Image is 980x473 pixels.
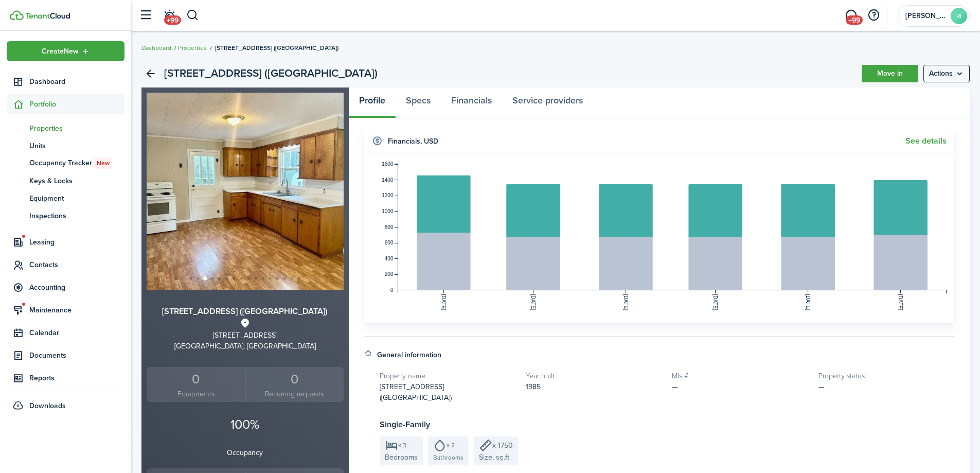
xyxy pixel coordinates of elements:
[818,371,954,381] h5: Property status
[841,3,861,29] a: Messaging
[805,294,811,311] tspan: [DATE]
[29,141,124,151] span: Units
[7,172,124,189] a: Keys & Locks
[384,256,393,261] tspan: 400
[530,294,536,311] tspan: [DATE]
[479,452,509,463] span: Size, sq.ft
[951,8,967,24] avatar-text: RI
[147,447,344,458] p: Occupancy
[147,367,245,402] a: 0Equipments
[388,136,438,147] h4: Financials , USD
[245,367,343,402] a: 0 Recurring requests
[905,136,947,146] a: See details
[29,237,124,248] span: Leasing
[433,453,464,462] span: Bathrooms
[7,189,124,207] a: Equipment
[149,389,242,399] small: Equipments
[248,389,341,399] small: Recurring requests
[502,87,593,118] a: Service providers
[384,271,393,277] tspan: 200
[398,442,406,448] span: x 3
[396,87,441,118] a: Specs
[447,442,455,448] span: x 2
[380,418,955,431] h3: Single-Family
[147,341,344,352] div: [GEOGRAPHIC_DATA], [GEOGRAPHIC_DATA]
[215,43,338,52] span: [STREET_ADDRESS] ([GEOGRAPHIC_DATA])
[147,93,344,290] img: Property image 1
[382,192,394,198] tspan: 1200
[441,87,502,118] a: Financials
[384,240,393,246] tspan: 600
[147,305,344,318] h3: [STREET_ADDRESS] ([GEOGRAPHIC_DATA])
[382,208,394,214] tspan: 1000
[7,119,124,137] a: Properties
[905,12,947,20] span: RANDALL INVESTMENT PROPERTIES
[29,259,124,270] span: Contacts
[29,327,124,338] span: Calendar
[149,370,242,389] div: 0
[29,400,66,411] span: Downloads
[923,65,970,82] menu-btn: Actions
[29,176,124,186] span: Keys & Locks
[898,294,903,311] tspan: [DATE]
[377,349,441,360] h4: General information
[136,6,155,25] button: Open sidebar
[141,43,171,52] a: Dashboard
[7,368,124,388] a: Reports
[147,415,344,434] p: 100%
[29,123,124,134] span: Properties
[29,350,124,361] span: Documents
[7,154,124,172] a: Occupancy TrackerNew
[390,287,393,293] tspan: 0
[818,381,825,392] span: —
[440,294,446,311] tspan: [DATE]
[248,370,341,389] div: 0
[159,3,179,29] a: Notifications
[42,48,79,55] span: Create New
[10,10,24,20] img: TenantCloud
[29,76,124,87] span: Dashboard
[712,294,718,311] tspan: [DATE]
[846,15,863,25] span: +99
[380,381,452,403] span: [STREET_ADDRESS] ([GEOGRAPHIC_DATA])
[29,157,124,169] span: Occupancy Tracker
[526,371,662,381] h5: Year built
[29,373,124,383] span: Reports
[178,43,207,52] a: Properties
[7,137,124,154] a: Units
[164,65,378,82] h2: [STREET_ADDRESS] ([GEOGRAPHIC_DATA])
[97,159,110,168] span: New
[623,294,629,311] tspan: [DATE]
[29,211,124,221] span: Inspections
[164,15,181,25] span: +99
[29,193,124,204] span: Equipment
[186,7,199,24] button: Search
[385,452,418,463] span: Bedrooms
[672,371,808,381] h5: Mls #
[29,305,124,316] span: Maintenance
[147,330,344,341] div: [STREET_ADDRESS]
[382,177,394,183] tspan: 1400
[382,161,394,167] tspan: 1600
[7,41,124,61] button: Open menu
[380,371,515,381] h5: Property name
[492,440,513,451] span: x 1750
[141,65,159,82] a: Back
[384,224,393,230] tspan: 800
[25,13,70,19] img: TenantCloud
[865,7,882,24] button: Open resource center
[526,381,541,392] span: 1985
[7,207,124,224] a: Inspections
[672,381,678,392] span: —
[7,72,124,92] a: Dashboard
[29,99,124,110] span: Portfolio
[862,65,918,82] a: Move in
[923,65,970,82] button: Open menu
[29,282,124,293] span: Accounting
